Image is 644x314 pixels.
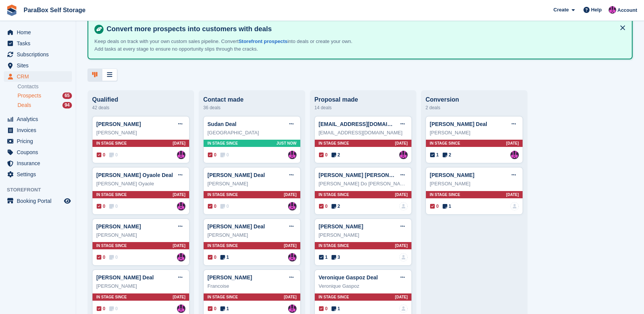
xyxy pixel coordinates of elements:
div: Francoise [207,282,296,290]
a: [PERSON_NAME] Deal [207,172,265,178]
img: Paul Wolfson [177,304,185,313]
div: [PERSON_NAME] [96,282,185,290]
a: [PERSON_NAME] [430,172,474,178]
a: menu [4,114,72,124]
span: In stage since [96,192,127,198]
a: [PERSON_NAME] [207,274,252,281]
img: Paul Wolfson [288,304,296,313]
img: Paul Wolfson [288,253,296,261]
a: [PERSON_NAME] Deal [96,274,154,281]
div: Qualified [92,96,190,103]
a: menu [4,136,72,147]
img: stora-icon-8386f47178a22dfd0bd8f6a31ec36ba5ce8667c1dd55bd0f319d3a0aa187defe.svg [6,5,18,16]
span: In stage since [96,243,127,249]
a: Prospects 65 [18,92,72,100]
span: In stage since [207,140,238,146]
div: [PERSON_NAME] Oyaole [96,180,185,188]
span: 0 [220,151,229,158]
a: menu [4,60,72,71]
a: menu [4,125,72,135]
span: 0 [319,151,328,158]
span: 0 [430,203,439,210]
span: Invoices [17,125,62,135]
span: Tasks [17,38,62,49]
span: 0 [109,203,118,210]
span: 2 [332,151,340,158]
span: In stage since [430,140,460,146]
span: 0 [319,203,328,210]
span: 3 [332,254,340,261]
div: Veronique Gaspoz [319,282,408,290]
a: Preview store [63,196,72,206]
div: [PERSON_NAME] [430,129,519,137]
span: 0 [208,151,217,158]
span: In stage since [430,192,460,198]
img: deal-assignee-blank [510,202,519,210]
span: 0 [208,203,217,210]
a: menu [4,27,72,38]
img: Paul Wolfson [288,202,296,210]
div: [PERSON_NAME] [207,180,296,188]
span: Insurance [17,158,62,169]
span: Account [617,6,637,14]
a: Paul Wolfson [288,151,296,159]
span: Deals [18,102,31,109]
span: In stage since [319,294,349,300]
div: 94 [62,102,72,108]
span: 1 [319,254,328,261]
a: [PERSON_NAME] Deal [430,121,487,127]
span: [DATE] [284,192,296,198]
span: 1 [220,254,229,261]
span: In stage since [319,140,349,146]
div: Contact made [203,96,301,103]
div: [PERSON_NAME] Do [PERSON_NAME] [319,180,408,188]
span: Help [591,6,602,14]
a: Veronique Gaspoz Deal [319,274,378,281]
span: In stage since [207,294,238,300]
div: [GEOGRAPHIC_DATA] [207,129,296,137]
span: Coupons [17,147,62,158]
span: 2 [443,151,451,158]
a: menu [4,169,72,180]
a: menu [4,38,72,49]
span: In stage since [96,140,127,146]
img: Paul Wolfson [177,151,185,159]
div: [PERSON_NAME] [96,231,185,239]
span: Sites [17,60,62,71]
span: Analytics [17,114,62,124]
a: [PERSON_NAME] Deal [207,223,265,230]
span: In stage since [319,243,349,249]
a: Sudan Deal [207,121,236,127]
span: 0 [208,254,217,261]
a: Deals 94 [18,101,72,109]
a: [PERSON_NAME] [PERSON_NAME] Deal [319,172,422,178]
span: 0 [97,254,105,261]
a: [EMAIL_ADDRESS][DOMAIN_NAME] Deal [319,121,424,127]
p: Keep deals on track with your own custom sales pipeline. Convert into deals or create your own. A... [94,38,361,53]
a: menu [4,147,72,158]
span: In stage since [207,243,238,249]
span: 0 [97,203,105,210]
img: deal-assignee-blank [399,253,408,261]
a: ParaBox Self Storage [21,4,89,16]
span: 1 [430,151,439,158]
div: Proposal made [314,96,412,103]
span: [DATE] [395,243,408,249]
a: menu [4,71,72,82]
span: [DATE] [284,243,296,249]
span: Home [17,27,62,38]
img: Paul Wolfson [510,151,519,159]
span: [DATE] [173,140,185,146]
span: [DATE] [506,192,519,198]
span: In stage since [207,192,238,198]
span: 1 [220,305,229,312]
a: Contacts [18,83,72,90]
img: deal-assignee-blank [399,202,408,210]
img: Paul Wolfson [609,6,616,14]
